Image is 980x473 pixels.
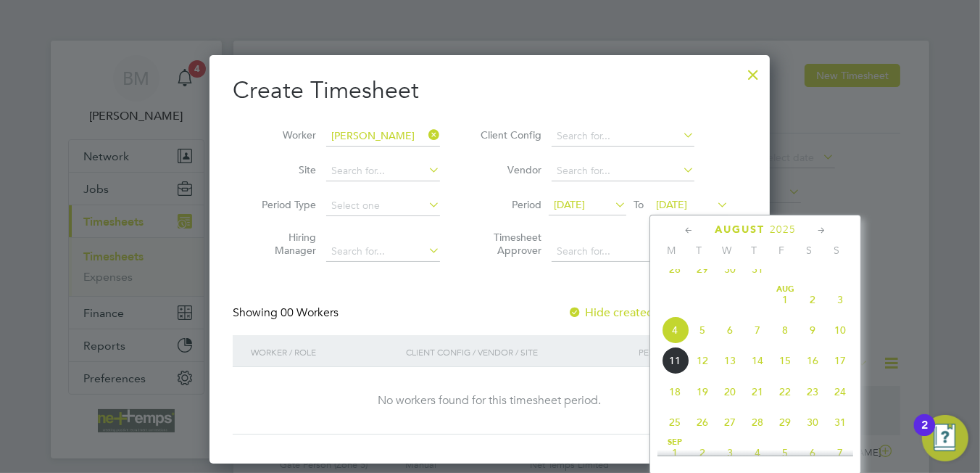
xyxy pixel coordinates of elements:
[771,439,799,466] span: 5
[715,223,765,236] span: August
[771,378,799,406] span: 22
[233,305,341,321] div: Showing
[826,286,854,313] span: 3
[476,163,541,176] label: Vendor
[771,347,799,374] span: 15
[635,335,732,369] div: Period
[251,231,316,257] label: Hiring Manager
[326,126,440,147] input: Search for...
[826,316,854,344] span: 10
[661,439,689,446] span: Sep
[552,161,694,181] input: Search for...
[771,286,799,293] span: Aug
[823,244,850,257] span: S
[661,439,689,466] span: 1
[657,244,685,257] span: M
[552,242,694,262] input: Search for...
[799,316,826,344] span: 9
[826,378,854,406] span: 24
[476,231,541,257] label: Timesheet Approver
[281,305,339,320] span: 00 Workers
[921,425,928,444] div: 2
[799,347,826,374] span: 16
[716,347,744,374] span: 13
[744,316,771,344] span: 7
[247,393,732,408] div: No workers found for this timesheet period.
[402,335,635,369] div: Client Config / Vendor / Site
[476,198,541,211] label: Period
[251,128,316,141] label: Worker
[799,439,826,466] span: 6
[799,286,826,313] span: 2
[771,408,799,436] span: 29
[629,195,648,214] span: To
[799,378,826,406] span: 23
[826,408,854,436] span: 31
[716,316,744,344] span: 6
[716,439,744,466] span: 3
[689,408,716,436] span: 26
[251,163,316,176] label: Site
[247,335,402,369] div: Worker / Role
[554,198,585,211] span: [DATE]
[716,408,744,436] span: 27
[326,196,440,216] input: Select one
[744,439,771,466] span: 4
[661,316,689,344] span: 4
[799,408,826,436] span: 30
[768,244,795,257] span: F
[552,126,694,147] input: Search for...
[770,223,796,236] span: 2025
[744,378,771,406] span: 21
[740,244,768,257] span: T
[795,244,823,257] span: S
[716,378,744,406] span: 20
[689,316,716,344] span: 5
[661,347,689,374] span: 11
[656,198,687,211] span: [DATE]
[661,378,689,406] span: 18
[689,347,716,374] span: 12
[251,198,316,211] label: Period Type
[771,286,799,313] span: 1
[744,408,771,436] span: 28
[476,128,541,141] label: Client Config
[326,242,440,262] input: Search for...
[771,316,799,344] span: 8
[568,305,715,320] label: Hide created timesheets
[713,244,740,257] span: W
[826,347,854,374] span: 17
[326,161,440,181] input: Search for...
[826,439,854,466] span: 7
[233,75,747,106] h2: Create Timesheet
[689,378,716,406] span: 19
[689,439,716,466] span: 2
[744,347,771,374] span: 14
[922,415,968,461] button: Open Resource Center, 2 new notifications
[685,244,713,257] span: T
[661,408,689,436] span: 25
